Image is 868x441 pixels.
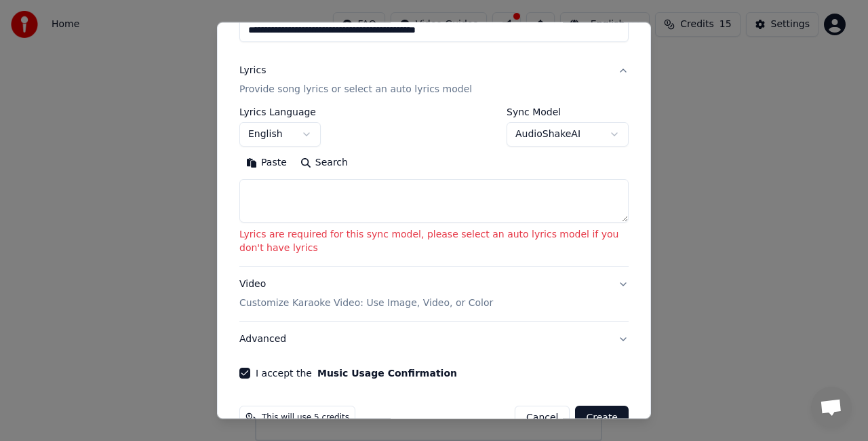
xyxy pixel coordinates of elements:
button: LyricsProvide song lyrics or select an auto lyrics model [239,54,629,108]
button: Cancel [515,406,570,430]
p: Customize Karaoke Video: Use Image, Video, or Color [239,296,493,310]
div: Lyrics [239,64,266,78]
label: I accept the [256,368,457,378]
label: Sync Model [507,107,629,117]
p: Provide song lyrics or select an auto lyrics model [239,83,472,96]
p: Lyrics are required for this sync model, please select an auto lyrics model if you don't have lyrics [239,228,629,255]
button: VideoCustomize Karaoke Video: Use Image, Video, or Color [239,267,629,321]
div: LyricsProvide song lyrics or select an auto lyrics model [239,107,629,266]
button: Create [575,406,629,430]
label: Lyrics Language [239,107,321,117]
button: Advanced [239,322,629,357]
span: This will use 5 credits [262,413,349,423]
div: Video [239,277,493,310]
button: I accept the [317,368,457,378]
button: Paste [239,152,294,174]
button: Search [294,152,355,174]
